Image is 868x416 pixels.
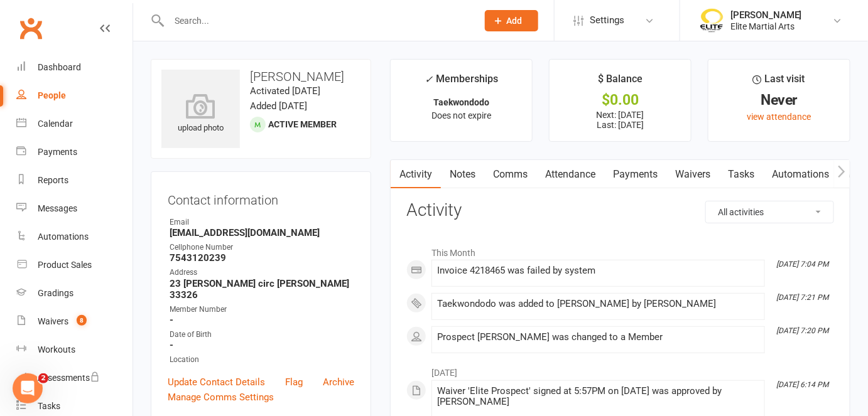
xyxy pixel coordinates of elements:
[406,201,834,220] h3: Activity
[561,110,680,130] p: Next: [DATE] Last: [DATE]
[777,380,829,389] i: [DATE] 6:14 PM
[16,307,133,336] a: Waivers 8
[561,93,680,107] div: $0.00
[170,242,354,253] div: Cellphone Number
[437,265,759,276] div: Invoice 4218465 was failed by system
[38,62,81,72] div: Dashboard
[666,160,719,189] a: Waivers
[16,110,133,138] a: Calendar
[391,160,441,189] a: Activity
[437,299,759,309] div: Taekwondodo was added to [PERSON_NAME] by [PERSON_NAME]
[16,53,133,82] a: Dashboard
[250,100,307,112] time: Added [DATE]
[425,73,433,85] i: ✓
[13,373,43,403] iframe: Intercom live chat
[747,112,811,122] a: view attendance
[16,223,133,251] a: Automations
[170,252,354,264] strong: 7543120239
[730,9,802,21] div: [PERSON_NAME]
[484,160,536,189] a: Comms
[699,8,724,33] img: thumb_image1508806937.png
[719,160,763,189] a: Tasks
[323,375,354,390] a: Archive
[168,188,354,207] h3: Contact information
[777,260,829,269] i: [DATE] 7:04 PM
[16,251,133,279] a: Product Sales
[38,175,68,185] div: Reports
[406,360,834,380] li: [DATE]
[170,339,354,351] strong: -
[161,70,361,83] h3: [PERSON_NAME]
[604,160,666,189] a: Payments
[16,82,133,110] a: People
[763,160,838,189] a: Automations
[425,71,498,94] div: Memberships
[170,278,354,301] strong: 23 [PERSON_NAME] circ [PERSON_NAME] 33326
[406,240,834,260] li: This Month
[38,288,73,298] div: Gradings
[170,227,354,238] strong: [EMAIL_ADDRESS][DOMAIN_NAME]
[437,332,759,343] div: Prospect [PERSON_NAME] was changed to a Member
[16,166,133,195] a: Reports
[536,160,604,189] a: Attendance
[437,386,759,407] div: Waiver 'Elite Prospect' signed at 5:57PM on [DATE] was approved by [PERSON_NAME]
[170,216,354,228] div: Email
[753,71,805,93] div: Last visit
[38,119,73,129] div: Calendar
[441,160,484,189] a: Notes
[285,375,303,390] a: Flag
[431,110,491,120] span: Does not expire
[590,6,624,35] span: Settings
[77,315,87,326] span: 8
[161,93,240,135] div: upload photo
[777,293,829,302] i: [DATE] 7:21 PM
[38,203,77,213] div: Messages
[38,260,92,270] div: Product Sales
[16,364,133,392] a: Assessments
[168,390,274,405] a: Manage Comms Settings
[170,354,354,366] div: Location
[507,16,523,26] span: Add
[16,138,133,166] a: Payments
[38,373,48,383] span: 2
[598,71,643,93] div: $ Balance
[250,85,320,97] time: Activated [DATE]
[170,267,354,279] div: Address
[730,21,802,32] div: Elite Martial Arts
[168,375,265,390] a: Update Contact Details
[16,336,133,364] a: Workouts
[720,93,838,107] div: Never
[38,316,68,326] div: Waivers
[38,401,60,411] div: Tasks
[170,304,354,316] div: Member Number
[433,97,489,107] strong: Taekwondodo
[38,147,77,157] div: Payments
[777,326,829,335] i: [DATE] 7:20 PM
[38,373,100,383] div: Assessments
[16,279,133,307] a: Gradings
[170,329,354,341] div: Date of Birth
[485,10,538,31] button: Add
[38,344,75,355] div: Workouts
[165,12,469,29] input: Search...
[38,232,89,242] div: Automations
[15,13,46,44] a: Clubworx
[170,314,354,326] strong: -
[268,119,337,129] span: Active member
[38,90,66,100] div: People
[16,195,133,223] a: Messages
